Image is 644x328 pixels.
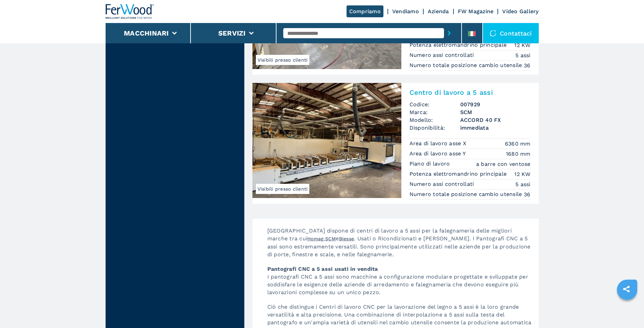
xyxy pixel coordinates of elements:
button: submit-button [444,25,454,41]
span: Visibili presso clienti [256,184,310,194]
p: Piano di lavoro [409,160,452,168]
p: Numero totale posizione cambio utensile [409,191,524,198]
span: Modello: [409,116,460,124]
a: Video Gallery [502,8,538,15]
h3: 007929 [460,101,531,108]
p: Area di lavoro asse Y [409,150,468,157]
span: Disponibilità: [409,124,460,132]
img: Centro di lavoro a 5 assi SCM ACCORD 40 FX [252,83,401,198]
img: Contattaci [490,30,496,37]
em: 12 KW [514,170,530,178]
em: 36 [524,62,531,69]
h2: Centro di lavoro a 5 assi [409,88,531,96]
p: Area di lavoro asse X [409,140,468,147]
a: Compriamo [347,5,383,17]
p: [GEOGRAPHIC_DATA] dispone di centri di lavoro a 5 assi per la falegnameria delle migliori marche ... [261,227,539,265]
em: a barre con ventose [476,160,531,168]
a: FW Magazine [458,8,494,15]
span: Codice: [409,101,460,108]
span: Marca: [409,108,460,116]
div: Contattaci [483,23,539,43]
a: Vendiamo [392,8,419,15]
h3: ACCORD 40 FX [460,116,531,124]
em: 1680 mm [506,150,531,158]
a: sharethis [618,281,635,298]
strong: Pantografi CNC a 5 assi usati in vendita [267,266,378,272]
button: Servizi [218,29,246,37]
p: I pantografi CNC a 5 assi sono macchine a configurazione modulare progettate e sviluppate per sod... [261,265,539,303]
p: Potenza elettromandrino principale [409,170,509,178]
a: Homag [307,236,324,241]
a: Azienda [428,8,449,15]
img: Ferwood [106,4,154,19]
button: Macchinari [124,29,169,37]
a: Centro di lavoro a 5 assi SCM ACCORD 40 FXVisibili presso clientiCentro di lavoro a 5 assiCodice:... [252,83,539,204]
em: 6360 mm [505,140,531,148]
span: Visibili presso clienti [256,55,310,65]
em: 36 [524,191,531,198]
p: Numero assi controllati [409,180,476,188]
p: Potenza elettromandrino principale [409,41,509,49]
em: 12 KW [514,41,530,49]
a: SCM [325,236,336,241]
h3: SCM [460,108,531,116]
p: Numero totale posizione cambio utensile [409,62,524,69]
span: immediata [460,124,531,132]
iframe: Chat [615,298,639,323]
em: 5 assi [515,180,531,188]
a: Biesse [339,236,354,241]
p: Numero assi controllati [409,51,476,59]
em: 5 assi [515,51,531,59]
